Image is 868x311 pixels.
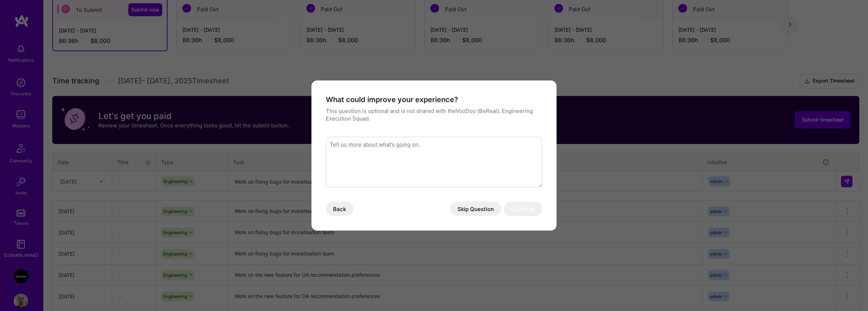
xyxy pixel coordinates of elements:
button: Continue [504,202,542,216]
div: modal [311,80,557,231]
h4: What could improve your experience? [326,95,542,104]
button: Skip Question [450,202,501,216]
p: This question is optional and is not shared with the VooDoo (BeReal): Engineering Execution Squad . [326,107,542,122]
button: Back [326,202,353,216]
